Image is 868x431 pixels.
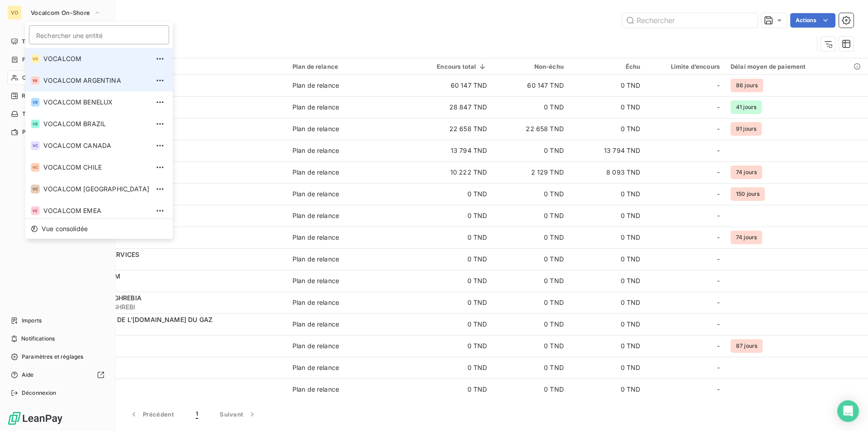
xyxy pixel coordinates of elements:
td: 0 TND [492,227,569,248]
td: 0 TND [411,227,492,248]
span: Factures [22,56,45,64]
td: 0 TND [569,313,646,335]
span: VOCALCOM BRAZIL [43,119,149,128]
span: - [717,189,720,199]
input: placeholder [29,25,169,44]
td: 0 TND [492,248,569,270]
span: CPEGAS [62,259,282,268]
div: Plan de relance [292,146,339,155]
td: 0 TND [411,357,492,379]
span: Vue consolidée [42,224,88,233]
span: Vocalcom On-Shore [31,9,90,16]
span: CTT [62,281,282,290]
span: - [717,146,720,155]
div: Plan de relance [292,298,339,307]
td: 0 TND [569,379,646,400]
span: VOCALCOM BENELUX [43,98,149,107]
td: 0 TND [411,205,492,227]
div: VO [31,54,40,63]
span: - [717,298,720,307]
span: - [717,81,720,90]
button: Suivant [209,405,268,424]
span: - [717,276,720,285]
span: UBCI [62,389,282,398]
div: Plan de relance [292,211,339,220]
span: 1 [196,410,198,419]
div: Plan de relance [292,255,339,264]
td: 60 147 TND [411,75,492,96]
td: 0 TND [492,379,569,400]
span: VOCALCOM CHILE [43,163,149,172]
div: Plan de relance [292,63,406,70]
td: 0 TND [569,118,646,140]
td: 0 TND [569,357,646,379]
button: Actions [790,13,835,28]
td: 0 TND [569,335,646,357]
div: Plan de relance [292,276,339,285]
td: 0 TND [569,205,646,227]
span: 41 jours [731,100,762,114]
span: - [717,363,720,372]
div: Délai moyen de paiement [731,63,863,70]
span: - [717,341,720,350]
div: VE [31,206,40,215]
span: CGAT [62,237,282,246]
td: 0 TND [492,292,569,313]
td: 0 TND [492,183,569,205]
span: Paiements [22,128,50,136]
td: 13 794 TND [411,140,492,161]
td: 22 658 TND [411,118,492,140]
td: 0 TND [569,292,646,313]
div: Limite d’encours [651,63,720,70]
span: VOCALCOM [GEOGRAPHIC_DATA] [43,185,149,194]
div: Plan de relance [292,363,339,372]
td: 0 TND [411,313,492,335]
div: Encours total [417,63,487,70]
span: Aide [22,371,34,379]
span: Notifications [21,335,55,343]
span: - [717,103,720,112]
div: VC [31,185,40,194]
div: Plan de relance [292,385,339,394]
span: 91 jours [731,122,762,136]
span: Paramètres et réglages [22,353,83,361]
span: Relances [22,92,46,100]
div: VA [31,76,40,85]
td: 0 TND [569,183,646,205]
td: 10 222 TND [411,161,492,183]
td: 28 847 TND [411,96,492,118]
span: STE TUNISIENNE DE L'[DOMAIN_NAME] DU GAZ [62,316,212,323]
div: VB [31,98,40,107]
td: 0 TND [569,75,646,96]
button: Précédent [118,405,185,424]
span: 86 jours [731,79,763,92]
div: Plan de relance [292,189,339,199]
td: 2 129 TND [492,161,569,183]
span: 150 jours [731,187,765,201]
span: STEG [62,324,282,333]
div: Plan de relance [292,341,339,350]
td: 0 TND [569,270,646,292]
span: Tâches [22,110,41,118]
div: Plan de relance [292,320,339,329]
td: 0 TND [411,379,492,400]
td: 0 TND [569,227,646,248]
span: Imports [22,317,42,325]
span: ASSURANCEMAGHREBI [62,303,282,312]
td: 0 TND [492,205,569,227]
td: 22 658 TND [492,118,569,140]
div: VO [7,5,22,20]
td: 0 TND [492,357,569,379]
td: 0 TND [492,96,569,118]
span: - [717,233,720,242]
td: 0 TND [411,292,492,313]
span: CVOICE [62,346,282,355]
span: 74 jours [731,166,762,179]
div: Open Intercom Messenger [837,400,859,422]
td: 0 TND [569,96,646,118]
span: VOCALCOM EMEA [43,206,149,215]
input: Rechercher [622,13,758,28]
td: 0 TND [411,248,492,270]
button: 1 [185,405,209,424]
td: 0 TND [492,313,569,335]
